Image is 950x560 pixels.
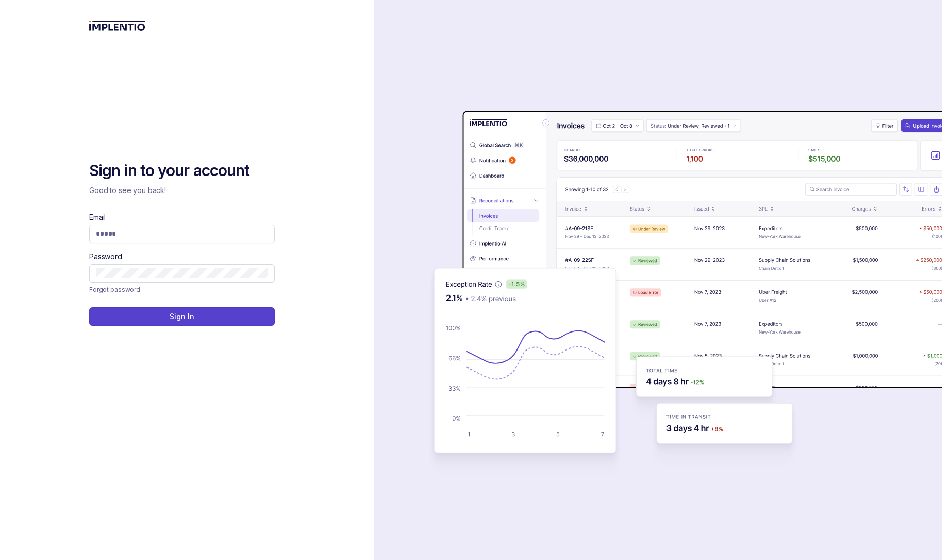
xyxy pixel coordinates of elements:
[89,161,275,181] h2: Sign in to your account
[89,252,122,262] label: Password
[89,21,145,31] img: logo
[89,212,106,222] label: Email
[89,285,140,295] p: Forgot password
[89,285,140,295] a: Link Forgot password
[89,307,275,326] button: Sign In
[89,185,275,196] p: Good to see you back!
[170,311,194,322] p: Sign In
